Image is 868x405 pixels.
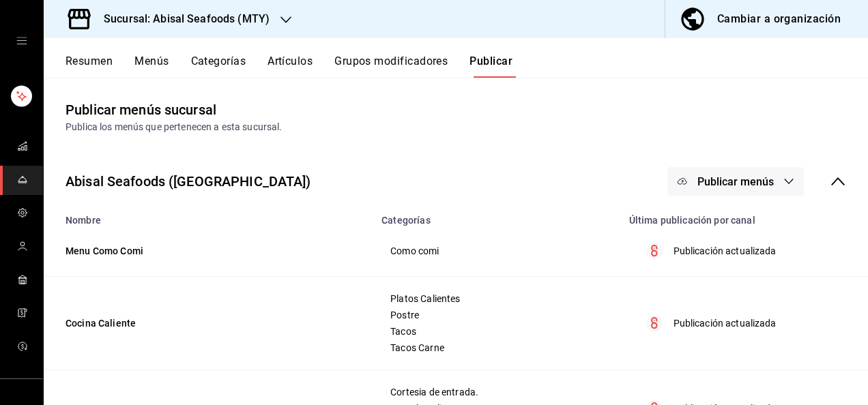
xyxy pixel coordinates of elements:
[717,10,841,29] div: Cambiar a organización
[44,277,373,370] td: Cocina Caliente
[390,310,603,320] span: Postre
[44,226,373,277] td: Menu Como Comi
[674,316,777,331] p: Publicación actualizada
[390,387,603,397] span: Cortesia de entrada.
[621,207,868,226] th: Última publicación por canal
[469,55,512,78] button: Publicar
[66,55,113,78] button: Resumen
[390,294,603,303] span: Platos Calientes
[66,171,311,192] div: Abisal Seafoods ([GEOGRAPHIC_DATA])
[334,55,448,78] button: Grupos modificadores
[390,327,603,336] span: Tacos
[66,55,868,78] div: navigation tabs
[44,207,373,226] th: Nombre
[674,244,777,258] p: Publicación actualizada
[93,11,270,27] h3: Sucursal: Abisal Seafoods (MTY)
[66,100,216,120] div: Publicar menús sucursal
[390,343,603,352] span: Tacos Carne
[373,207,620,226] th: Categorías
[66,120,846,134] div: Publica los menús que pertenecen a esta sucursal.
[697,175,774,188] span: Publicar menús
[667,167,804,196] button: Publicar menús
[390,246,603,256] span: Como comi
[16,35,27,46] button: open drawer
[134,55,169,78] button: Menús
[267,55,313,78] button: Artículos
[191,55,246,78] button: Categorías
